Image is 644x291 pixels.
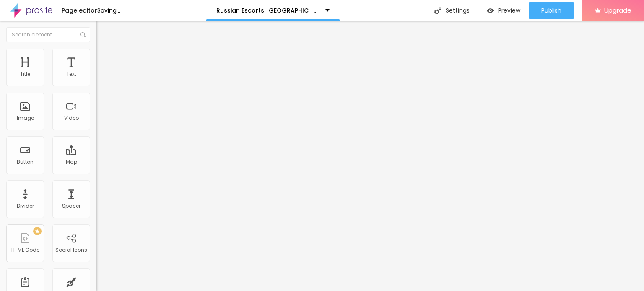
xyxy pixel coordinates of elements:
div: Spacer [62,203,80,209]
div: Page editor [57,8,97,13]
iframe: Editor [96,21,644,291]
img: Icone [80,32,86,37]
div: HTML Code [11,247,39,253]
p: Russian Escorts [GEOGRAPHIC_DATA] [216,8,319,13]
div: Saving... [97,8,120,13]
button: Preview [478,2,529,19]
div: Map [66,159,77,165]
div: Divider [17,203,34,209]
div: Social Icons [55,247,87,253]
img: view-1.svg [487,7,494,14]
img: Icone [434,7,441,14]
span: Publish [541,7,561,14]
div: Image [17,115,34,121]
span: Upgrade [604,7,631,14]
div: Text [66,71,76,77]
span: Preview [498,7,520,14]
div: Title [20,71,30,77]
div: Button [17,159,34,165]
div: Video [64,115,79,121]
button: Publish [529,2,574,19]
input: Search element [6,27,90,42]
